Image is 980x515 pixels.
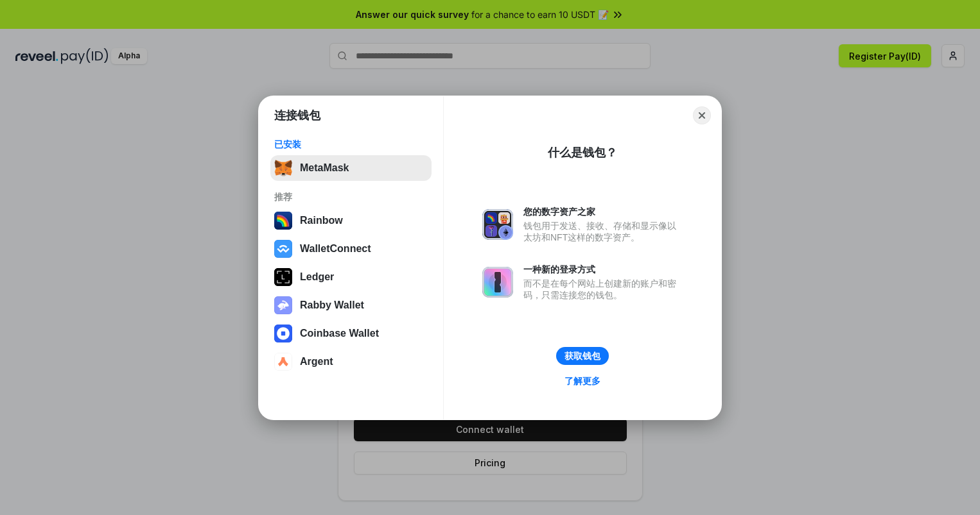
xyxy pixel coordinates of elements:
img: svg+xml,%3Csvg%20xmlns%3D%22http%3A%2F%2Fwww.w3.org%2F2000%2Fsvg%22%20fill%3D%22none%22%20viewBox... [482,267,513,298]
div: Argent [300,356,333,367]
img: svg+xml,%3Csvg%20xmlns%3D%22http%3A%2F%2Fwww.w3.org%2F2000%2Fsvg%22%20fill%3D%22none%22%20viewBox... [274,296,292,314]
div: 什么是钱包？ [548,145,617,160]
h1: 连接钱包 [274,108,320,123]
button: Close [693,106,711,124]
div: 一种新的登录方式 [523,264,683,275]
div: 钱包用于发送、接收、存储和显示像以太坊和NFT这样的数字资产。 [523,220,683,243]
button: 获取钱包 [556,347,609,365]
img: svg+xml,%3Csvg%20width%3D%2228%22%20height%3D%2228%22%20viewBox%3D%220%200%2028%2028%22%20fill%3D... [274,325,292,342]
img: svg+xml,%3Csvg%20width%3D%2228%22%20height%3D%2228%22%20viewBox%3D%220%200%2028%2028%22%20fill%3D... [274,240,292,258]
div: Coinbase Wallet [300,328,379,339]
img: svg+xml,%3Csvg%20xmlns%3D%22http%3A%2F%2Fwww.w3.org%2F2000%2Fsvg%22%20fill%3D%22none%22%20viewBox... [482,209,513,240]
div: Ledger [300,271,334,283]
div: 获取钱包 [564,350,600,362]
a: 了解更多 [557,373,608,389]
div: Rainbow [300,215,343,226]
img: svg+xml,%3Csvg%20xmlns%3D%22http%3A%2F%2Fwww.w3.org%2F2000%2Fsvg%22%20width%3D%2228%22%20height%3... [274,268,292,286]
img: svg+xml,%3Csvg%20width%3D%22120%22%20height%3D%22120%22%20viewBox%3D%220%200%20120%20120%22%20fil... [274,212,292,230]
button: Argent [270,349,432,375]
button: Rabby Wallet [270,292,432,318]
button: Coinbase Wallet [270,321,432,346]
img: svg+xml,%3Csvg%20width%3D%2228%22%20height%3D%2228%22%20viewBox%3D%220%200%2028%2028%22%20fill%3D... [274,353,292,371]
div: 您的数字资产之家 [523,206,683,217]
button: Rainbow [270,208,432,233]
button: MetaMask [270,155,432,181]
div: MetaMask [300,162,349,174]
div: 而不是在每个网站上创建新的账户和密码，只需连接您的钱包。 [523,278,683,301]
button: Ledger [270,264,432,290]
div: 推荐 [274,191,428,203]
div: 已安装 [274,139,428,150]
div: WalletConnect [300,243,371,255]
img: svg+xml,%3Csvg%20fill%3D%22none%22%20height%3D%2233%22%20viewBox%3D%220%200%2035%2033%22%20width%... [274,159,292,177]
div: Rabby Wallet [300,300,364,311]
div: 了解更多 [564,375,600,387]
button: WalletConnect [270,236,432,262]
